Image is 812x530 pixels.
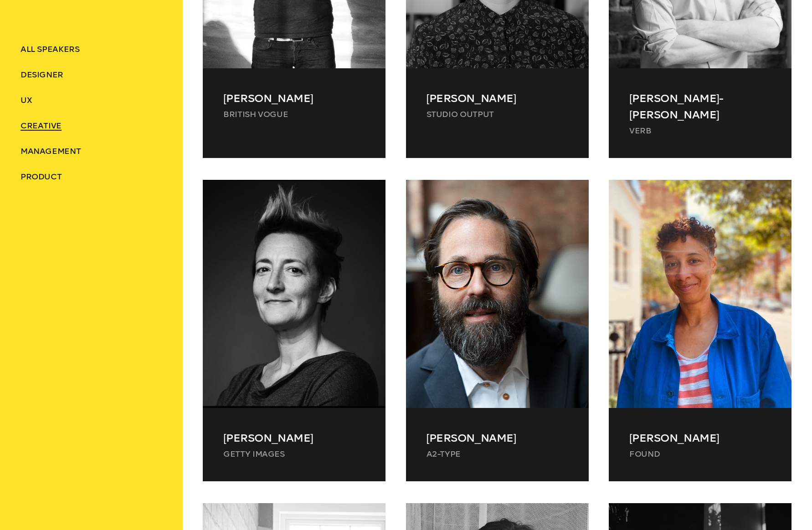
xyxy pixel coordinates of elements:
[21,44,80,54] span: ALL SPEAKERS
[427,430,569,446] p: [PERSON_NAME]
[629,125,771,136] p: V﻿erb
[427,90,569,107] p: [PERSON_NAME]
[21,95,32,105] span: UX
[223,448,365,459] p: Getty Images
[427,448,569,459] p: A2-TYPE
[427,109,569,120] p: Studio Output
[223,430,365,446] p: [PERSON_NAME]
[629,430,771,446] p: [PERSON_NAME]
[21,121,62,131] span: Creative
[21,172,62,182] span: Product
[629,448,771,459] p: Found
[629,90,771,123] p: [PERSON_NAME]-[PERSON_NAME]
[21,70,63,80] span: Designer
[223,109,365,120] p: British Vogue
[21,146,81,156] span: Management
[223,90,365,107] p: [PERSON_NAME]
